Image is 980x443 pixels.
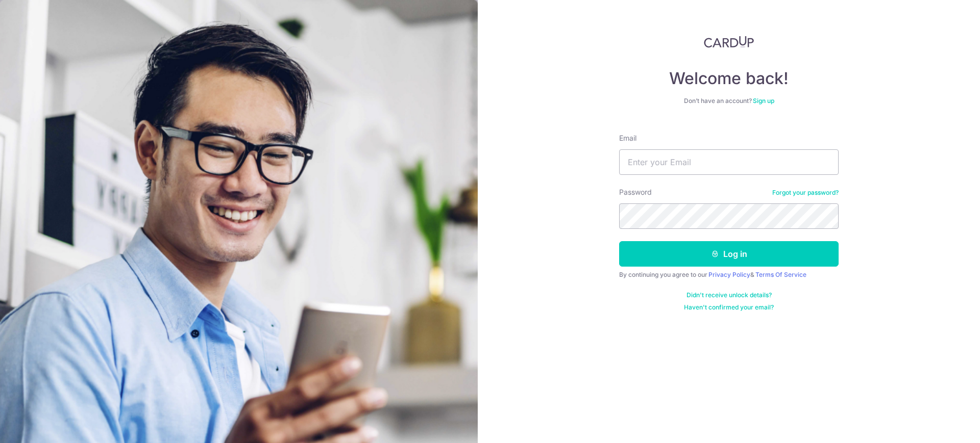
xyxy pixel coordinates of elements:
a: Terms Of Service [755,271,806,278]
a: Forgot your password? [772,189,839,197]
label: Email [619,133,636,143]
div: Don’t have an account? [619,97,839,105]
label: Password [619,187,652,197]
img: CardUp Logo [704,36,754,48]
a: Privacy Policy [708,271,750,278]
input: Enter your Email [619,149,839,175]
button: Log in [619,241,839,267]
h4: Welcome back! [619,68,839,89]
a: Didn't receive unlock details? [687,291,772,299]
div: By continuing you agree to our & [619,271,839,279]
a: Sign up [753,97,774,105]
a: Haven't confirmed your email? [684,303,774,311]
